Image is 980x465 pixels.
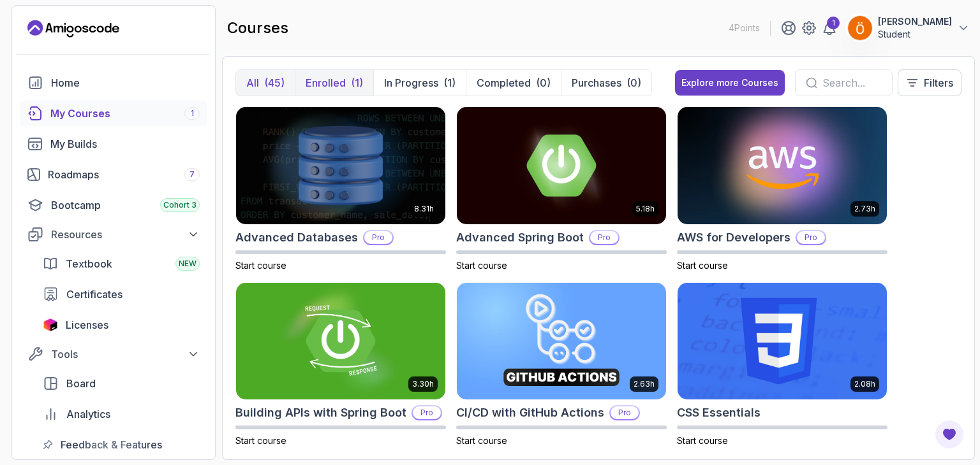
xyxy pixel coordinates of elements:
[678,107,887,224] img: AWS for Developers card
[848,16,872,40] img: user profile image
[627,75,641,90] div: (0)
[634,379,655,389] p: 2.63h
[35,312,207,338] a: licenses
[827,17,840,29] div: 1
[536,75,551,90] div: (0)
[66,287,122,302] span: Certificates
[189,169,195,180] span: 7
[66,256,112,271] span: Textbook
[235,404,406,422] h2: Building APIs with Spring Boot
[20,70,207,96] a: home
[854,204,875,214] p: 2.73h
[227,18,288,38] h2: courses
[414,204,434,214] p: 8.31h
[611,406,639,419] p: Pro
[572,75,621,90] p: Purchases
[295,70,373,96] button: Enrolled(1)
[797,231,825,244] p: Pro
[35,251,207,276] a: textbook
[822,75,882,90] input: Search...
[413,406,441,419] p: Pro
[306,75,346,90] p: Enrolled
[20,101,207,126] a: courses
[924,75,953,90] p: Filters
[50,106,200,121] div: My Courses
[456,229,584,247] h2: Advanced Spring Boot
[351,75,363,90] div: (1)
[466,70,561,96] button: Completed(0)
[898,69,961,96] button: Filters
[675,70,785,96] button: Explore more Courses
[412,379,434,389] p: 3.30h
[456,404,604,422] h2: CI/CD with GitHub Actions
[20,162,207,187] a: roadmaps
[35,401,207,427] a: analytics
[235,260,286,271] span: Start course
[373,70,466,96] button: In Progress(1)
[27,18,119,39] a: Landing page
[677,260,728,271] span: Start course
[678,283,887,400] img: CSS Essentials card
[51,197,200,213] div: Bootcamp
[48,167,200,182] div: Roadmaps
[50,136,200,152] div: My Builds
[822,20,837,36] a: 1
[66,376,96,391] span: Board
[878,15,952,28] p: [PERSON_NAME]
[66,406,110,422] span: Analytics
[20,223,207,246] button: Resources
[681,76,778,89] div: Explore more Courses
[878,28,952,41] p: Student
[236,283,445,400] img: Building APIs with Spring Boot card
[677,229,791,247] h2: AWS for Developers
[235,435,286,446] span: Start course
[20,131,207,157] a: builds
[561,70,651,96] button: Purchases(0)
[477,75,531,90] p: Completed
[854,379,875,389] p: 2.08h
[35,432,207,457] a: feedback
[677,435,728,446] span: Start course
[191,108,194,118] span: 1
[246,75,259,90] p: All
[35,282,207,307] a: certificates
[20,192,207,218] a: bootcamp
[51,347,200,362] div: Tools
[20,343,207,366] button: Tools
[443,75,456,90] div: (1)
[934,419,965,450] button: Open Feedback Button
[236,70,295,96] button: All(45)
[61,437,162,452] span: Feedback & Features
[179,259,197,269] span: NEW
[66,317,108,333] span: Licenses
[51,75,200,90] div: Home
[235,229,358,247] h2: Advanced Databases
[264,75,285,90] div: (45)
[43,318,58,331] img: jetbrains icon
[847,15,970,41] button: user profile image[PERSON_NAME]Student
[456,260,507,271] span: Start course
[35,371,207,396] a: board
[457,107,666,224] img: Advanced Spring Boot card
[457,283,666,400] img: CI/CD with GitHub Actions card
[384,75,438,90] p: In Progress
[677,404,761,422] h2: CSS Essentials
[729,22,760,34] p: 4 Points
[364,231,392,244] p: Pro
[51,227,200,242] div: Resources
[163,200,197,210] span: Cohort 3
[236,107,445,224] img: Advanced Databases card
[590,231,618,244] p: Pro
[456,435,507,446] span: Start course
[636,204,655,214] p: 5.18h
